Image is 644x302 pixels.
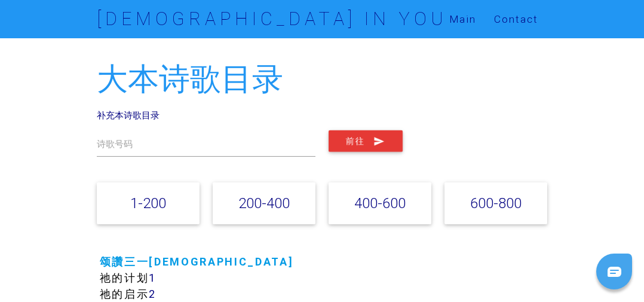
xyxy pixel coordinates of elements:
h2: 大本诗歌目录 [97,62,548,96]
a: 400-600 [354,194,406,212]
label: 诗歌号码 [97,138,133,151]
a: 2 [149,287,157,301]
a: 颂讚三一[DEMOGRAPHIC_DATA] [100,255,294,269]
a: 1 [149,271,157,285]
button: 前往 [329,130,403,152]
a: 200-400 [238,194,290,212]
a: 1-200 [130,194,166,212]
a: 600-800 [470,194,522,212]
a: 补充本诗歌目录 [97,109,160,121]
